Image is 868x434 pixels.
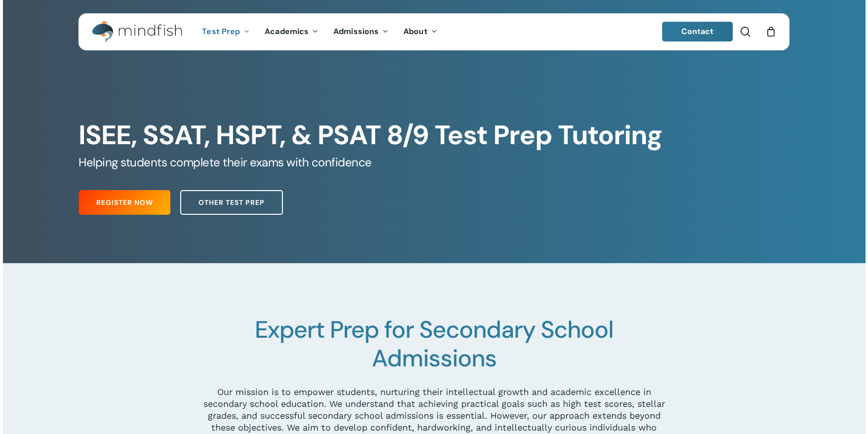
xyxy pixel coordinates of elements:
span: Academics [265,26,309,37]
a: Other Test Prep [180,190,283,215]
span: About [403,26,428,37]
a: About [396,28,445,36]
span: Register Now [96,197,153,207]
span: Admissions [333,26,379,37]
span: Contact [681,26,714,37]
h1: ISEE, SSAT, HSPT, & PSAT 8/9 Test Prep Tutoring [79,119,789,151]
span: Expert Prep for Secondary School Admissions [255,314,613,374]
a: Admissions [326,28,396,36]
span: Test Prep [202,26,240,37]
a: Academics [257,28,326,36]
a: Cart [765,26,776,37]
nav: Main Menu [195,13,444,50]
header: Main Menu [79,13,789,50]
h5: Helping students complete their exams with confidence [79,155,789,170]
span: Other Test Prep [198,197,265,207]
a: Test Prep [195,28,257,36]
a: Register Now [79,190,170,215]
a: Contact [662,22,733,41]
